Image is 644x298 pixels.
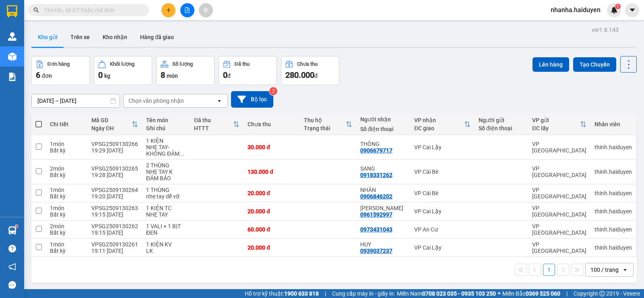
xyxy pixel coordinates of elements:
[8,32,17,41] img: warehouse-icon
[8,263,16,271] span: notification
[332,289,395,298] span: Cung cấp máy in - giấy in:
[360,226,392,233] div: 0973431043
[146,125,186,131] div: Ghi chú
[304,117,346,123] div: Thu hộ
[96,27,134,47] button: Kho nhận
[42,73,52,79] span: đơn
[410,114,475,135] th: Toggle SortBy
[532,187,586,200] div: VP [GEOGRAPHIC_DATA]
[422,290,496,297] strong: 0708 023 035 - 0935 103 250
[194,125,233,131] div: HTTT
[235,61,250,67] div: Đã thu
[592,25,619,34] div: ver 1.8.143
[110,61,134,67] div: Khối lượng
[64,27,96,47] button: Trên xe
[50,141,83,147] div: 1 món
[146,117,186,123] div: Tên món
[184,7,190,13] span: file-add
[91,147,138,154] div: 19:29 [DATE]
[479,125,524,131] div: Số điện thoại
[219,56,277,85] button: Đã thu0đ
[325,289,326,298] span: |
[248,226,296,233] div: 60.000 đ
[180,150,184,157] span: ...
[248,121,296,127] div: Chưa thu
[50,193,83,200] div: Bất kỳ
[87,114,142,135] th: Toggle SortBy
[414,226,471,233] div: VP An Cư
[360,116,407,123] div: Người nhận
[414,125,464,131] div: ĐC giao
[98,70,103,80] span: 0
[50,147,83,154] div: Bất kỳ
[50,165,83,172] div: 2 món
[532,125,580,131] div: ĐC lấy
[128,97,184,105] div: Chọn văn phòng nhận
[248,190,296,196] div: 20.000 đ
[360,205,407,211] div: HỒNG NGỌC
[8,226,17,235] img: warehouse-icon
[32,94,120,107] input: Select a date range.
[8,281,16,289] span: message
[544,5,607,15] span: nhanha.haiduyen
[284,290,319,297] strong: 1900 633 818
[36,70,40,80] span: 6
[91,193,138,200] div: 19:20 [DATE]
[104,73,110,79] span: kg
[194,117,233,123] div: Đã thu
[146,187,186,193] div: 1 THÙNG
[146,162,186,169] div: 2 THÙNG
[360,172,392,178] div: 0918331262
[146,144,186,157] div: NHẸ TAY-KHÔNG ĐẢM BẢO (TIVI)
[50,229,83,236] div: Bất kỳ
[360,248,392,254] div: 0939037237
[248,144,296,150] div: 30.000 đ
[91,205,138,211] div: VPSG2509130263
[281,56,339,85] button: Chưa thu280.000đ
[156,56,215,85] button: Số lượng8món
[590,266,619,274] div: 100 / trang
[223,70,227,80] span: 0
[91,241,138,248] div: VPSG2509130261
[498,292,500,295] span: ⚪️
[91,211,138,218] div: 19:15 [DATE]
[360,211,392,218] div: 0961592997
[167,73,178,79] span: món
[532,141,586,154] div: VP [GEOGRAPHIC_DATA]
[146,223,186,236] div: 1 VALI + 1 BỊT ĐEN
[543,264,555,276] button: 1
[594,208,632,215] div: thinh.haiduyen
[532,205,586,218] div: VP [GEOGRAPHIC_DATA]
[91,223,138,229] div: VPSG2509130262
[91,248,138,254] div: 19:11 [DATE]
[622,267,628,273] svg: open
[146,248,186,254] div: LK
[50,187,83,193] div: 1 món
[414,208,471,215] div: VP Cai Lậy
[91,141,138,147] div: VPSG2509130266
[7,5,17,17] img: logo-vxr
[360,193,392,200] div: 0906846202
[227,73,231,79] span: đ
[573,57,616,72] button: Tạo Chuyến
[91,229,138,236] div: 19:15 [DATE]
[199,3,213,17] button: aim
[304,125,346,131] div: Trạng thái
[532,165,586,178] div: VP [GEOGRAPHIC_DATA]
[248,208,296,215] div: 20.000 đ
[526,290,560,297] strong: 0369 525 060
[8,52,17,61] img: warehouse-icon
[50,121,83,127] div: Chi tiết
[31,27,64,47] button: Kho gửi
[616,4,619,9] span: 1
[190,114,244,135] th: Toggle SortBy
[532,241,586,254] div: VP [GEOGRAPHIC_DATA]
[300,114,356,135] th: Toggle SortBy
[414,190,471,196] div: VP Cái Bè
[161,3,175,17] button: plus
[360,187,407,193] div: NHÂN
[594,190,632,196] div: thinh.haiduyen
[47,61,70,67] div: Đơn hàng
[533,57,569,72] button: Lên hàng
[248,169,296,175] div: 130.000 đ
